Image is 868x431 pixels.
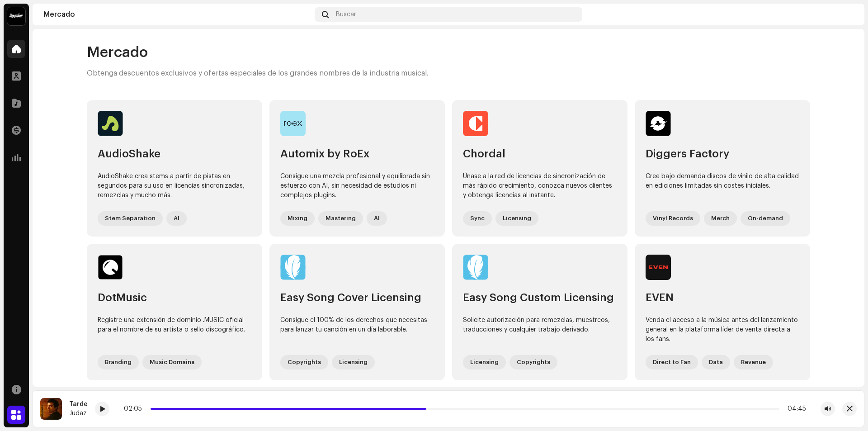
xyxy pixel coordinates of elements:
img: 60ceb9ec-a8b3-4a3c-9260-8138a3b22953 [646,255,671,280]
img: afae1709-c827-4b76-a652-9ddd8808f967 [646,111,671,136]
div: AI [367,211,387,226]
p: Obtenga descuentos exclusivos y ofertas especiales de los grandes nombres de la industria musical. [87,69,429,78]
div: Direct to Fan [646,355,698,369]
div: 02:05 [124,405,147,412]
div: Copyrights [509,355,557,369]
div: Venda el acceso a la música antes del lanzamiento general en la plataforma líder de venta directa... [646,316,799,344]
div: Easy Song Custom Licensing [463,291,617,305]
img: 43658ac0-0e7d-48d6-b221-62ff80ae48e2 [839,7,854,22]
div: Licensing [332,355,375,369]
div: Mixing [280,211,315,226]
span: Mercado [87,43,148,62]
img: cc740fc7-cfd4-4ba6-8bdb-bf06fae65ce6 [40,398,62,420]
span: Buscar [336,11,356,18]
div: Data [702,355,730,369]
div: Easy Song Cover Licensing [280,291,434,305]
div: Sync [463,211,492,226]
div: EVEN [646,291,799,305]
div: Vinyl Records [646,211,700,226]
div: Consigue una mezcla profesional y equilibrada sin esfuerzo con AI, sin necesidad de estudios ni c... [280,172,434,200]
div: Diggers Factory [646,147,799,161]
img: 9e8a6d41-7326-4eb6-8be3-a4db1a720e63 [463,111,488,136]
img: a95fe301-50de-48df-99e3-24891476c30c [280,255,306,280]
div: AudioShake crea stems a partir de pistas en segundos para su uso en licencias sincronizadas, reme... [98,172,251,200]
img: 2fd7bcad-6c73-4393-bbe1-37a2d9795fdd [98,111,123,136]
div: Consigue el 100% de los derechos que necesitas para lanzar tu canción en un día laborable. [280,316,434,344]
div: Copyrights [280,355,328,369]
div: AI [166,211,187,226]
div: Cree bajo demanda discos de vinilo de alta calidad en ediciones limitadas sin costes iniciales. [646,172,799,200]
div: Tarde [69,401,88,408]
div: Merch [704,211,737,226]
div: Stem Separation [98,211,163,226]
div: Únase a la red de licencias de sincronización de más rápido crecimiento, conozca nuevos clientes ... [463,172,617,200]
div: Registre una extensión de dominio .MUSIC oficial para el nombre de su artista o sello discográfico. [98,316,251,344]
div: Licensing [463,355,506,369]
img: 3e92c471-8f99-4bc3-91af-f70f33238202 [280,111,306,136]
div: DotMusic [98,291,251,305]
div: On-demand [741,211,790,226]
div: Music Domains [142,355,202,369]
div: Mercado [43,11,311,18]
img: eb58a31c-f81c-4818-b0f9-d9e66cbda676 [98,255,123,280]
img: 35edca2f-5628-4998-9fc9-38d367af0ecc [463,255,488,280]
div: 04:45 [783,405,806,412]
div: Licensing [495,211,538,226]
div: Solicite autorización para remezclas, muestreos, traducciones y cualquier trabajo derivado. [463,316,617,344]
div: Chordal [463,147,617,161]
div: Revenue [734,355,773,369]
div: Judaz [69,410,88,417]
img: 10370c6a-d0e2-4592-b8a2-38f444b0ca44 [7,7,25,25]
div: Branding [98,355,139,369]
div: Mastering [318,211,363,226]
div: Automix by RoEx [280,147,434,161]
div: AudioShake [98,147,251,161]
